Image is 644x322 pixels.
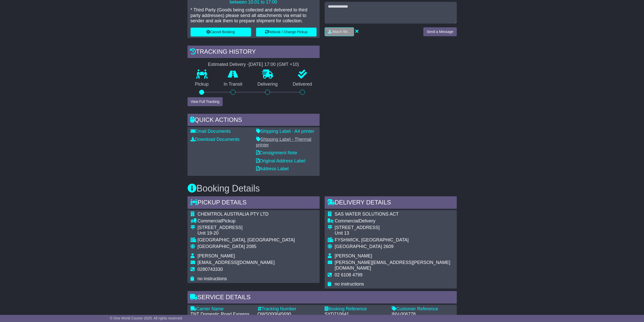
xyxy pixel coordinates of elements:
span: [PERSON_NAME] [198,253,235,258]
button: Rebook / Change Pickup [256,28,317,36]
span: 2609 [383,244,393,249]
h3: Booking Details [188,183,457,194]
div: Carrier Name [191,306,253,312]
div: OWS000645690 [258,312,320,317]
p: Delivered [285,82,320,87]
span: [GEOGRAPHIC_DATA] [198,244,245,249]
div: Estimated Delivery - [188,62,320,67]
span: no instructions [198,276,227,281]
a: Shipping Label - A4 printer [256,129,314,134]
span: [PERSON_NAME][EMAIL_ADDRESS][PERSON_NAME][DOMAIN_NAME] [335,260,450,271]
span: © One World Courier 2025. All rights reserved. [110,316,183,320]
span: 2085 [246,244,256,249]
span: SAS WATER SOLUTIONS ACT [335,212,399,217]
div: Service Details [188,291,457,305]
div: Tracking history [188,46,320,59]
div: [STREET_ADDRESS] [335,225,454,231]
div: TNT Domestic Road Express [191,312,253,317]
span: Commercial [335,218,359,223]
div: Unit 13 [335,231,454,236]
a: Email Documents [191,129,231,134]
div: Booking Reference [325,306,387,312]
a: Download Documents [191,137,240,142]
div: SYD710641 [325,312,387,317]
div: Delivery [335,218,454,224]
div: Unit 19-20 [198,231,295,236]
div: Delivery Details [325,196,457,210]
div: [DATE] 17:00 (GMT +10) [249,62,299,67]
p: * Third Party (Goods being collected and delivered to third party addresses) please send all atta... [191,7,317,24]
div: INV-006778 [392,312,454,317]
p: Pickup [188,82,216,87]
span: Commercial [198,218,222,223]
p: Delivering [250,82,285,87]
a: Consignment Note [256,150,297,155]
button: Send a Message [423,27,456,36]
button: View Full Tracking [188,97,223,106]
a: Address Label [256,166,289,171]
div: Customer Reference [392,306,454,312]
a: Shipping Label - Thermal printer [256,137,311,147]
span: 0280743330 [198,267,223,272]
div: Pickup [198,218,295,224]
a: Original Address Label [256,158,305,163]
span: CHEMTROL AUSTRALIA PTY LTD [198,212,269,217]
div: Tracking Number [258,306,320,312]
span: 02 6108 4799 [335,272,363,277]
div: [GEOGRAPHIC_DATA], [GEOGRAPHIC_DATA] [198,237,295,243]
span: [PERSON_NAME] [335,253,372,258]
div: Pickup Details [188,196,320,210]
p: In Transit [216,82,250,87]
div: Quick Actions [188,114,320,127]
span: no instructions [335,281,364,287]
div: [STREET_ADDRESS] [198,225,295,231]
div: FYSHWICK, [GEOGRAPHIC_DATA] [335,237,454,243]
span: [GEOGRAPHIC_DATA] [335,244,382,249]
button: Cancel Booking [191,28,251,36]
span: [EMAIL_ADDRESS][DOMAIN_NAME] [198,260,275,265]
